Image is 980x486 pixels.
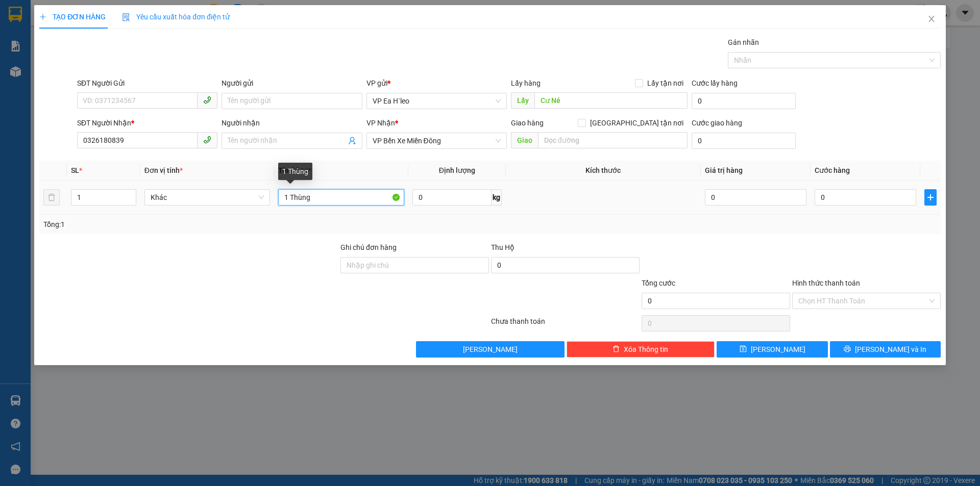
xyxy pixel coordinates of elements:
span: VP Bến Xe Miền Đông [373,133,501,148]
input: Dọc đường [538,132,688,148]
span: VP Nhận [366,119,395,127]
label: Hình thức thanh toán [792,279,860,287]
div: SĐT Người Gửi [77,78,217,89]
button: [PERSON_NAME] [416,341,565,357]
span: printer [844,345,851,353]
span: TẠO ĐƠN HÀNG [39,13,106,21]
button: deleteXóa Thông tin [567,341,715,357]
span: [PERSON_NAME] [751,344,805,355]
span: Kích thước [585,166,621,174]
span: plus [39,13,46,20]
span: phone [203,96,211,104]
label: Ghi chú đơn hàng [340,243,397,251]
span: Giá trị hàng [705,166,743,174]
span: Định lượng [439,166,475,174]
span: Yêu cầu xuất hóa đơn điện tử [122,13,230,21]
label: Cước giao hàng [692,119,742,127]
button: save[PERSON_NAME] [717,341,827,357]
div: Chưa thanh toán [490,316,641,334]
span: [PERSON_NAME] và In [855,344,926,355]
label: Cước lấy hàng [692,79,738,87]
span: delete [612,345,620,353]
img: icon [122,13,130,21]
span: VP Ea H`leo [373,93,501,109]
span: phone [203,136,211,144]
button: plus [924,189,937,206]
span: Giao [511,132,538,148]
input: 0 [705,189,806,206]
span: plus [925,193,936,201]
div: Người gửi [222,78,362,89]
input: Cước lấy hàng [692,93,796,109]
span: Khác [151,190,264,205]
span: Lấy hàng [511,79,541,87]
span: Xóa Thông tin [624,344,668,355]
div: Người nhận [222,117,362,129]
span: Thu Hộ [491,243,514,251]
span: Lấy [511,92,534,109]
input: Cước giao hàng [692,133,796,149]
button: Close [917,5,946,34]
span: SL [71,166,79,174]
label: Gán nhãn [728,38,759,46]
div: Tổng: 1 [43,219,378,230]
span: user-add [348,137,356,145]
span: [PERSON_NAME] [463,344,518,355]
span: Giao hàng [511,119,544,127]
button: delete [43,189,60,206]
input: Ghi chú đơn hàng [340,257,489,273]
div: 1 Thùng [278,163,312,180]
span: close [927,15,936,23]
span: Cước hàng [815,166,850,174]
span: Đơn vị tính [144,166,183,174]
button: printer[PERSON_NAME] và In [830,341,941,357]
input: VD: Bàn, Ghế [278,189,404,206]
span: kg [492,189,502,206]
span: [GEOGRAPHIC_DATA] tận nơi [586,117,688,129]
span: Lấy tận nơi [643,78,688,89]
div: VP gửi [366,78,507,89]
input: Dọc đường [534,92,688,109]
div: SĐT Người Nhận [77,117,217,129]
span: save [740,345,747,353]
span: Tổng cước [642,279,675,287]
